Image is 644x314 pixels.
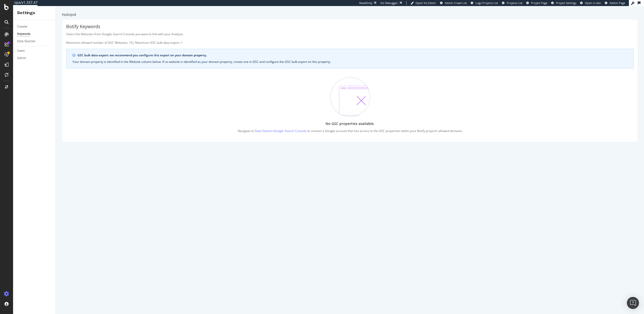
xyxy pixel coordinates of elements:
[17,10,52,16] div: Settings
[585,1,601,5] span: Open in dev
[359,1,373,5] div: ReadOnly:
[605,1,625,5] a: Admin Page
[440,1,467,5] a: Admin Crawl List
[77,53,627,58] div: GSC bulk data export: we recommend you configure this export on your domain property.
[380,1,398,5] div: Viz Debugger:
[502,1,522,5] a: Projects List
[471,1,498,5] a: Logs Projects List
[445,1,467,5] span: Admin Crawl List
[507,1,522,5] span: Projects List
[66,49,634,68] div: info banner
[72,60,627,64] div: Your domain property is identified in the Website column below. If no website is identified as yo...
[411,1,436,5] a: Open Viz Editor
[17,48,52,54] a: Users
[17,56,26,61] div: Admin
[66,23,634,30] div: Botify Keywords
[62,12,638,17] div: Hubspot
[326,121,375,126] div: No GSC properties available.
[17,39,52,44] a: Data Sources
[551,1,576,5] a: Project Settings
[238,128,462,133] div: Navigate to to connect a Google account that has access to the GSC properties within your Botify ...
[330,77,370,117] img: BjdqDtar.png
[610,1,625,5] span: Admin Page
[475,1,498,5] span: Logs Projects List
[17,31,52,37] a: Keywords
[17,31,30,37] div: Keywords
[17,39,35,44] div: Data Sources
[531,1,547,5] span: Project Page
[17,24,27,29] div: Crawler
[627,297,639,309] div: Open Intercom Messenger
[17,56,52,61] a: Admin
[580,1,601,5] a: Open in dev
[526,1,547,5] a: Project Page
[17,48,25,54] div: Users
[556,1,576,5] span: Project Settings
[255,128,306,133] a: Data Station>Google Search Console
[17,24,52,29] a: Crawler
[416,1,436,5] span: Open Viz Editor
[66,32,634,45] div: Select the Websites from Google Search Console you want to link with your Analysis. Maximum allow...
